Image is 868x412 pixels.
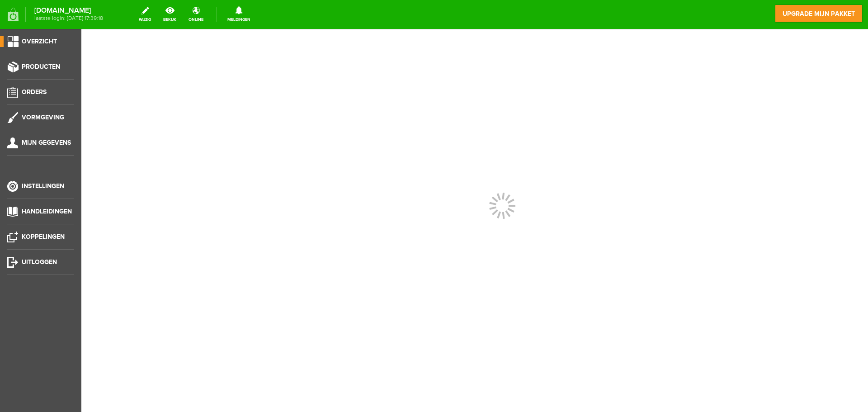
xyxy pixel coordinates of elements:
span: Mijn gegevens [22,139,71,147]
strong: [DOMAIN_NAME] [34,8,103,13]
span: Handleidingen [22,208,72,215]
span: Producten [22,63,60,71]
span: Instellingen [22,182,64,190]
a: online [183,5,209,24]
span: laatste login: [DATE] 17:39:18 [34,16,103,21]
span: Orders [22,88,47,96]
a: Meldingen [222,5,256,24]
a: upgrade mijn pakket [775,5,863,23]
a: wijzig [133,5,156,24]
a: bekijk [158,5,182,24]
span: Koppelingen [22,233,65,241]
span: Overzicht [22,38,57,45]
span: Vormgeving [22,114,64,121]
span: Uitloggen [22,258,57,266]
